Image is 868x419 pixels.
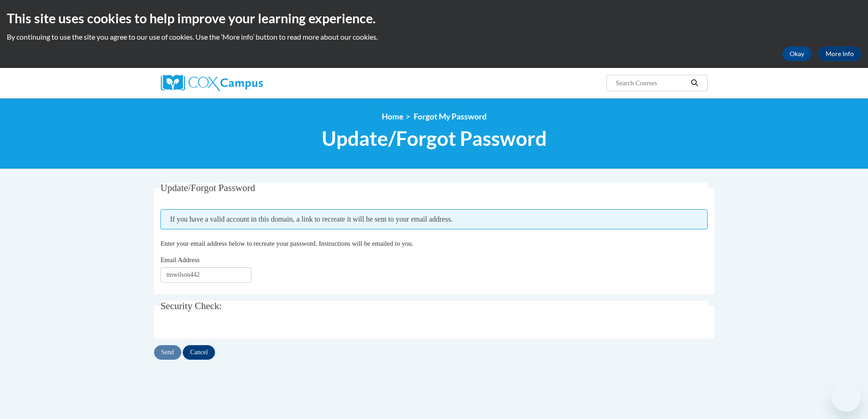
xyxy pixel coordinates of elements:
input: Search Courses [615,78,688,88]
img: Cox Campus [161,75,263,91]
h2: This site uses cookies to help improve your learning experience. [7,9,861,27]
span: Update/Forgot Password [322,126,547,150]
iframe: Button to launch messaging window [832,383,861,412]
button: Search [688,78,701,88]
span: Email Address [160,256,200,264]
input: Email [160,267,252,283]
p: By continuing to use the site you agree to our use of cookies. Use the ‘More info’ button to read... [7,32,861,42]
button: Okay [782,47,812,61]
span: If you have a valid account in this domain, a link to recreate it will be sent to your email addr... [160,209,708,229]
span: Security Check: [160,300,222,311]
span: Forgot My Password [414,112,487,121]
a: Cox Campus [161,75,334,91]
span: Update/Forgot Password [160,182,255,193]
a: More Info [818,47,861,61]
input: Cancel [183,345,215,360]
span: Enter your email address below to recreate your password. Instructions will be emailed to you. [160,240,413,247]
a: Home [382,112,403,121]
